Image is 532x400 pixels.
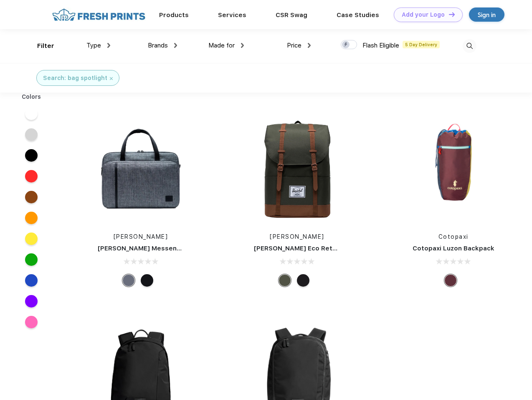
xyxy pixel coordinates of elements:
[449,12,455,17] img: DT
[85,113,196,224] img: func=resize&h=266
[398,113,509,224] img: func=resize&h=266
[403,41,440,48] span: 5 Day Delivery
[50,7,148,22] img: fo%20logo%202.webp
[438,233,469,240] a: Cotopaxi
[208,42,235,49] span: Made for
[37,41,54,51] div: Filter
[110,77,113,80] img: filter_cancel.svg
[86,42,101,49] span: Type
[122,274,135,287] div: Raven Crosshatch
[413,245,494,252] a: Cotopaxi Luzon Backpack
[159,11,189,19] a: Products
[141,274,153,287] div: Black
[15,92,48,101] div: Colors
[287,42,301,49] span: Price
[254,245,425,252] a: [PERSON_NAME] Eco Retreat 15" Computer Backpack
[308,43,311,48] img: dropdown.png
[279,274,291,287] div: Forest
[463,39,476,53] img: desktop_search.svg
[148,42,168,49] span: Brands
[241,113,352,224] img: func=resize&h=266
[478,10,496,20] div: Sign in
[297,274,309,287] div: Black
[114,233,168,240] a: [PERSON_NAME]
[174,43,177,48] img: dropdown.png
[402,11,445,18] div: Add your Logo
[107,43,110,48] img: dropdown.png
[444,274,457,287] div: Surprise
[241,43,244,48] img: dropdown.png
[270,233,324,240] a: [PERSON_NAME]
[469,7,504,22] a: Sign in
[43,74,107,82] div: Search: bag spotlight
[98,245,188,252] a: [PERSON_NAME] Messenger
[362,42,399,49] span: Flash Eligible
